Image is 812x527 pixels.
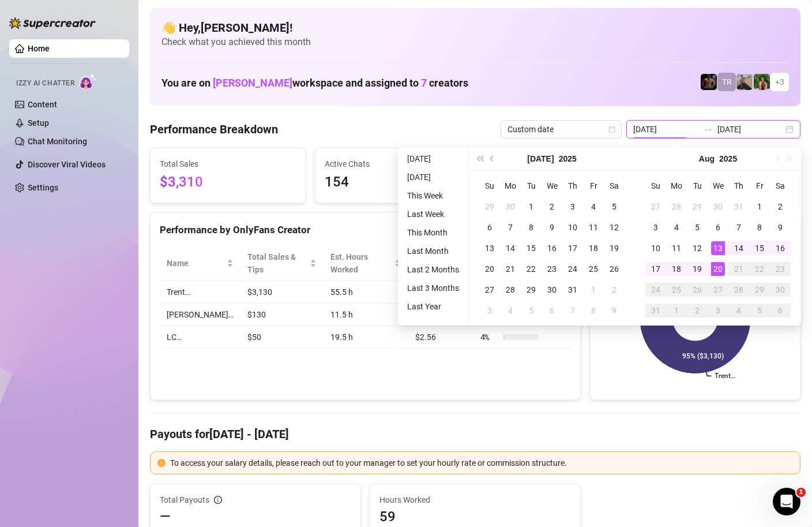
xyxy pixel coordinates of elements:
div: 30 [503,200,517,214]
li: Last Month [403,244,464,258]
span: Custom date [507,121,615,138]
li: Last Year [403,300,464,313]
td: 2025-07-12 [604,217,625,238]
td: 2025-09-06 [770,300,791,321]
button: Last year (Control + left) [473,147,486,170]
span: calendar [608,126,615,133]
th: Th [562,175,583,196]
th: Su [645,175,666,196]
img: Trent [701,74,717,90]
button: Choose a year [559,147,577,170]
span: 1 [796,488,806,497]
div: 1 [670,304,683,317]
td: 2025-07-07 [500,217,521,238]
text: Trent… [715,372,735,380]
div: 25 [587,262,600,276]
td: 2025-08-10 [645,238,666,259]
td: 2025-09-01 [666,300,687,321]
td: 2025-07-14 [500,238,521,259]
td: 2025-09-03 [708,300,728,321]
td: 2025-07-30 [708,196,728,217]
span: exclamation-circle [157,459,166,467]
th: We [542,175,562,196]
td: 2025-08-25 [666,279,687,300]
li: Last Week [403,207,464,221]
th: Mo [500,175,521,196]
td: 2025-07-27 [479,279,500,300]
td: $130 [240,304,324,326]
div: 4 [732,304,746,317]
h4: Payouts for [DATE] - [DATE] [150,426,800,442]
td: 19.5 h [324,326,408,349]
img: AI Chatter [79,73,97,90]
div: 17 [566,241,580,255]
td: 2025-07-31 [562,279,583,300]
div: 20 [483,262,497,276]
div: 7 [566,304,580,317]
td: 2025-08-17 [645,259,666,279]
div: 5 [753,304,766,317]
td: 2025-08-08 [583,300,604,321]
td: 2025-07-05 [604,196,625,217]
div: 31 [566,283,580,297]
td: 2025-07-24 [562,259,583,279]
div: 27 [649,200,663,214]
td: 2025-06-29 [479,196,500,217]
li: Last 2 Months [403,263,464,276]
td: 2025-07-11 [583,217,604,238]
h4: 👋 Hey, [PERSON_NAME] ! [161,20,789,36]
td: 2025-08-07 [728,217,749,238]
td: 2025-08-16 [770,238,791,259]
span: to [704,125,713,134]
div: 8 [753,220,766,234]
div: 5 [690,220,704,234]
div: 24 [649,283,663,297]
td: 2025-08-07 [562,300,583,321]
div: To access your salary details, please reach out to your manager to set your hourly rate or commis... [170,457,793,469]
iframe: Intercom live chat [773,488,800,515]
td: 2025-08-15 [749,238,770,259]
th: Sa [770,175,791,196]
td: $50 [240,326,324,349]
div: 4 [670,220,683,234]
img: LC [736,74,753,90]
td: 2025-08-01 [583,279,604,300]
div: 12 [607,220,621,234]
td: 2025-08-11 [666,238,687,259]
td: 2025-08-03 [479,300,500,321]
div: Est. Hours Worked [330,251,392,276]
th: Su [479,175,500,196]
td: LC… [160,326,240,349]
div: 30 [711,200,725,214]
td: 2025-08-06 [542,300,562,321]
div: 18 [587,241,600,255]
div: 31 [649,304,663,317]
td: 2025-08-18 [666,259,687,279]
td: 2025-08-13 [708,238,728,259]
th: Mo [666,175,687,196]
td: 2025-08-29 [749,279,770,300]
div: 28 [732,283,746,297]
span: Total Sales & Tips [247,251,307,276]
td: 2025-08-31 [645,300,666,321]
div: 15 [524,241,538,255]
button: Choose a year [719,147,737,170]
td: 11.5 h [324,304,408,326]
td: 2025-07-09 [542,217,562,238]
td: 2025-08-09 [604,300,625,321]
a: Settings [28,183,58,192]
td: 2025-08-05 [521,300,542,321]
div: 10 [649,241,663,255]
th: Tu [521,175,542,196]
div: 19 [607,241,621,255]
div: 16 [545,241,559,255]
span: 4 % [480,331,499,343]
th: Fr [583,175,604,196]
div: 10 [566,220,580,234]
td: 2025-07-21 [500,259,521,279]
td: 2025-08-14 [728,238,749,259]
td: 2025-08-23 [770,259,791,279]
span: Check what you achieved this month [161,36,789,48]
img: logo-BBDzfeDw.svg [9,17,96,29]
td: 2025-08-28 [728,279,749,300]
